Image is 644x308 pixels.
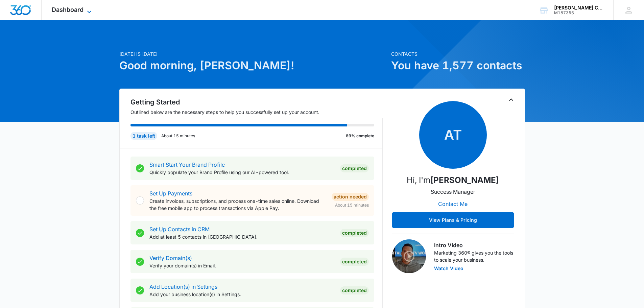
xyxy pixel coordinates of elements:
a: Set Up Payments [149,190,192,197]
h3: Intro Video [434,241,514,249]
button: Watch Video [434,266,463,271]
p: Contacts [391,50,525,57]
div: Action Needed [332,193,369,201]
a: Verify Domain(s) [149,255,192,261]
span: About 15 minutes [335,202,369,208]
a: Add Location(s) in Settings [149,283,217,290]
p: Success Manager [431,188,475,196]
a: Set Up Contacts in CRM [149,226,210,233]
p: Quickly populate your Brand Profile using our AI-powered tool. [149,169,335,176]
div: Completed [340,164,369,172]
p: Add at least 5 contacts in [GEOGRAPHIC_DATA]. [149,233,335,240]
div: Completed [340,258,369,266]
div: Completed [340,229,369,237]
p: Hi, I'm [407,174,499,186]
button: View Plans & Pricing [392,212,514,228]
p: Outlined below are the necessary steps to help you successfully set up your account. [130,109,383,116]
span: AT [419,101,487,169]
h1: You have 1,577 contacts [391,57,525,74]
div: account name [554,5,603,10]
div: 1 task left [130,132,157,140]
button: Toggle Collapse [507,96,515,104]
p: Marketing 360® gives you the tools to scale your business. [434,249,514,263]
div: account id [554,10,603,15]
p: [DATE] is [DATE] [119,50,387,57]
a: Smart Start Your Brand Profile [149,161,225,168]
p: About 15 minutes [161,133,195,139]
button: Contact Me [431,196,474,212]
p: Add your business location(s) in Settings. [149,291,335,298]
strong: [PERSON_NAME] [430,175,499,185]
span: Dashboard [52,6,84,13]
p: Verify your domain(s) in Email. [149,262,335,269]
div: Completed [340,286,369,294]
p: Create invoices, subscriptions, and process one-time sales online. Download the free mobile app t... [149,197,326,212]
h2: Getting Started [130,97,383,107]
p: 89% complete [346,133,374,139]
h1: Good morning, [PERSON_NAME]! [119,57,387,74]
img: Intro Video [392,239,426,273]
